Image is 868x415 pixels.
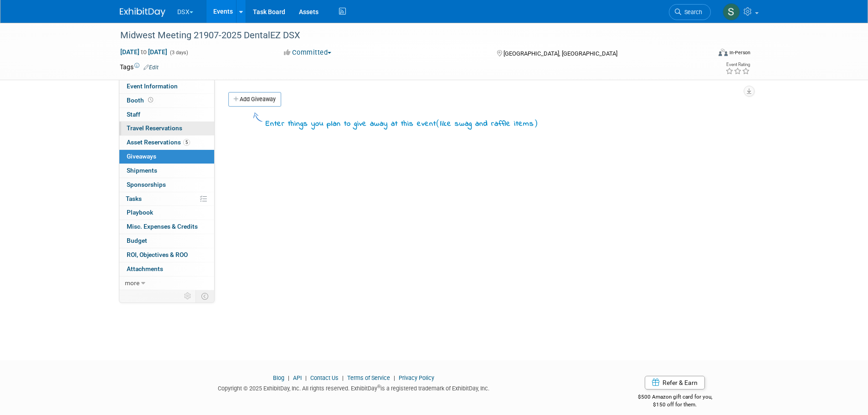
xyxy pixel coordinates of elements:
[127,82,178,90] span: Event Information
[286,374,292,381] span: |
[723,3,740,20] img: Sam Murphy
[120,48,168,56] span: [DATE] [DATE]
[228,92,281,107] a: Add Giveaway
[183,139,190,146] span: 5
[340,374,346,381] span: |
[669,4,711,20] a: Search
[119,206,214,220] a: Playbook
[127,223,198,230] span: Misc. Expenses & Credits
[310,374,339,381] a: Contact Us
[657,47,751,61] div: Event Format
[127,111,140,118] span: Staff
[119,80,214,93] a: Event Information
[719,49,728,56] img: Format-Inperson.png
[266,118,538,130] div: Enter things you plan to give away at this event like swag and raffle items
[303,374,309,381] span: |
[180,290,196,302] td: Personalize Event Tab Strip
[119,248,214,262] a: ROI, Objectives & ROO
[681,9,702,15] span: Search
[127,265,163,272] span: Attachments
[127,237,147,244] span: Budget
[399,374,434,381] a: Privacy Policy
[273,374,284,381] a: Blog
[725,62,750,67] div: Event Rating
[119,262,214,276] a: Attachments
[120,8,165,17] img: ExhibitDay
[119,164,214,178] a: Shipments
[117,27,697,44] div: Midwest Meeting 21907-2025 DentalEZ DSX
[119,94,214,108] a: Booth
[391,374,397,381] span: |
[347,374,390,381] a: Terms of Service
[127,124,182,132] span: Travel Reservations
[377,384,380,389] sup: ®
[127,97,155,104] span: Booth
[119,277,214,290] a: more
[119,150,214,164] a: Giveaways
[127,251,188,258] span: ROI, Objectives & ROO
[729,49,750,56] div: In-Person
[126,195,142,202] span: Tasks
[127,181,166,188] span: Sponsorships
[119,220,214,234] a: Misc. Expenses & Credits
[139,48,148,56] span: to
[125,279,139,287] span: more
[119,108,214,122] a: Staff
[195,290,214,302] td: Toggle Event Tabs
[293,374,302,381] a: API
[503,50,617,57] span: [GEOGRAPHIC_DATA], [GEOGRAPHIC_DATA]
[119,234,214,248] a: Budget
[119,192,214,206] a: Tasks
[601,401,749,409] div: $150 off for them.
[534,118,538,128] span: )
[127,138,190,146] span: Asset Reservations
[120,382,588,393] div: Copyright © 2025 ExhibitDay, Inc. All rights reserved. ExhibitDay is a registered trademark of Ex...
[144,64,159,71] a: Edit
[146,97,155,103] span: Booth not reserved yet
[119,122,214,135] a: Travel Reservations
[119,178,214,192] a: Sponsorships
[127,153,156,160] span: Giveaways
[120,62,159,72] td: Tags
[127,167,157,174] span: Shipments
[119,136,214,149] a: Asset Reservations5
[127,209,153,216] span: Playbook
[601,387,749,408] div: $500 Amazon gift card for you,
[436,118,440,128] span: (
[281,48,335,57] button: Committed
[645,376,705,389] a: Refer & Earn
[169,50,188,56] span: (3 days)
